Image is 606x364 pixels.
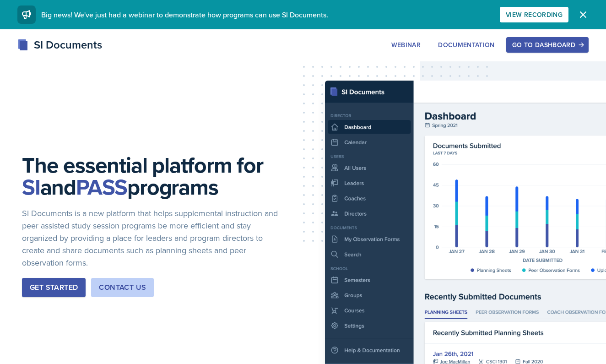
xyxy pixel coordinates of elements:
[506,11,563,18] div: View Recording
[385,37,427,53] button: Webinar
[41,10,328,20] span: Big news! We've just had a webinar to demonstrate how programs can use SI Documents.
[512,41,583,49] div: Go to Dashboard
[506,37,589,53] button: Go to Dashboard
[22,278,86,297] button: Get Started
[432,37,501,53] button: Documentation
[30,282,78,293] div: Get Started
[438,41,495,49] div: Documentation
[17,37,102,53] div: SI Documents
[391,41,421,49] div: Webinar
[99,282,146,293] div: Contact Us
[500,7,568,22] button: View Recording
[91,278,154,297] button: Contact Us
